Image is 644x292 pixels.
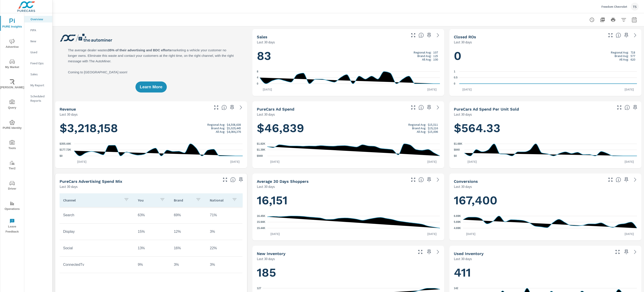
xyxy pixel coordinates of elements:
a: See more details in report [632,176,639,183]
a: See more details in report [434,248,441,255]
span: PURE Insights [2,18,23,29]
h5: PureCars Ad Spend Per Unit Sold [454,107,519,111]
p: National [210,198,228,202]
p: [DATE] [267,232,283,236]
p: Last 30 days [454,112,472,117]
h5: PureCars Ad Spend [257,107,294,111]
span: Save this to your personalized report [623,176,630,183]
p: Sales [30,72,49,76]
p: All Avg: [417,130,426,133]
text: 0 [454,82,455,85]
td: 3% [206,259,242,270]
button: Apply Filters [619,15,628,24]
td: 9% [134,259,170,270]
td: 13% [134,243,170,254]
span: Average cost of advertising per each vehicle sold at the dealer over the selected date range. The... [625,105,630,110]
h5: Revenue [60,107,76,111]
span: Learn More [140,85,162,89]
td: Search [60,210,134,221]
p: 107 [433,51,438,54]
p: 718 [631,51,635,54]
div: Sales [24,71,52,78]
span: Number of vehicles sold by the dealership over the selected date range. [Source: This data is sou... [419,33,424,38]
text: 4 [257,76,258,79]
button: Make Fullscreen [222,176,229,183]
span: Number of Repair Orders Closed by the selected dealership group over the selected time range. [So... [616,33,621,38]
p: [DATE] [621,159,637,164]
div: nav menu [0,13,24,236]
td: 69% [170,210,206,221]
p: 100 [433,58,438,61]
text: 15.44K [257,227,265,230]
p: Regional Avg: [207,123,225,126]
p: Last 30 days [60,112,78,117]
text: 4.69K [454,227,461,230]
text: $1.39K [257,148,265,152]
h1: 16,151 [257,193,440,208]
text: $1.68K [454,142,462,145]
button: Select Date Range [630,15,639,24]
td: 22% [206,243,242,254]
td: 12% [170,226,206,237]
p: Fixed Ops [30,61,49,65]
p: Brand Avg: [417,54,432,58]
p: [DATE] [463,232,479,236]
p: Regional Avg: [408,123,426,126]
div: Fixed Ops [24,60,52,67]
p: [DATE] [227,159,243,164]
span: [PERSON_NAME] [2,79,23,90]
p: $15,511 [428,123,438,126]
text: 142 [454,287,458,290]
div: New [24,38,52,44]
p: Freedom Chevrolet [601,5,627,9]
div: Used [24,49,52,55]
p: Scheduled Reports [30,94,49,103]
h1: 0 [454,48,637,63]
span: Driver [2,181,23,191]
h5: Conversions [454,179,478,184]
p: PIPA [30,28,49,32]
p: [DATE] [424,232,440,236]
span: Tools [2,140,23,151]
a: See more details in report [237,104,244,111]
h5: Closed ROs [454,35,476,39]
td: Display [60,226,134,237]
text: 1 [454,70,455,73]
button: "Export Report to PDF" [598,15,607,24]
td: 3% [170,259,206,270]
text: $0 [454,154,457,157]
button: Make Fullscreen [614,248,621,255]
p: New [30,39,49,43]
h5: PureCars Advertising Spend Mix [60,179,122,184]
p: You [138,198,156,202]
p: 577 [631,54,635,58]
span: Save this to your personalized report [623,32,630,39]
text: 0.5 [454,76,458,79]
div: Overview [24,16,52,22]
p: $5,029,445 [227,126,241,130]
p: $19,216 [428,126,438,130]
text: $355.44K [60,142,71,145]
p: [DATE] [424,159,440,164]
span: Save this to your personalized report [426,104,433,111]
div: Scheduled Reports [24,93,52,104]
span: Query [2,100,23,110]
h5: Sales [257,35,267,39]
text: $0 [60,154,63,157]
p: [DATE] [260,87,275,92]
a: See more details in report [632,248,639,255]
span: Save this to your personalized report [426,32,433,39]
p: [DATE] [74,159,90,164]
p: 620 [631,58,635,61]
div: TS [631,3,639,11]
p: Used [30,50,49,54]
p: Last 30 days [454,184,472,189]
td: 3% [206,226,242,237]
div: My Report [24,82,52,89]
a: See more details in report [434,176,441,183]
td: 63% [134,210,170,221]
span: Save this to your personalized report [426,248,433,255]
h5: Used Inventory [454,251,484,256]
p: Last 30 days [257,112,275,117]
button: Make Fullscreen [607,32,614,39]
